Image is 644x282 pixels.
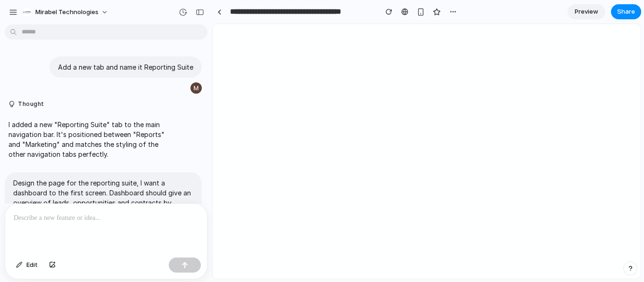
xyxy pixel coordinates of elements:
[617,7,635,16] span: Share
[11,258,42,273] button: Edit
[611,4,641,19] button: Share
[18,5,113,20] button: Mirabel Technologies
[26,260,38,270] span: Edit
[568,4,605,19] a: Preview
[575,7,598,16] span: Preview
[8,120,166,159] p: I added a new "Reporting Suite" tab to the main navigation bar. It's positioned between "Reports"...
[58,62,193,72] p: Add a new tab and name it Reporting Suite
[13,178,193,237] p: Design the page for the reporting suite, I want a dashboard to the first screen. Dashboard should...
[35,8,99,17] span: Mirabel Technologies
